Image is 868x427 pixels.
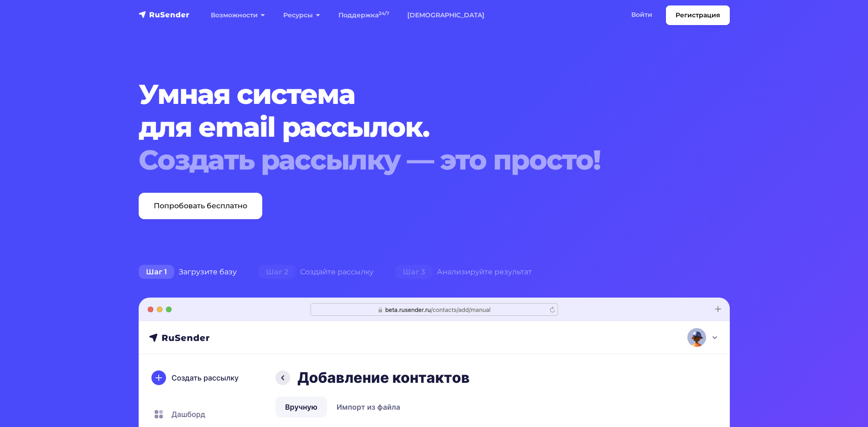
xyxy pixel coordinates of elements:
[398,6,494,25] a: [DEMOGRAPHIC_DATA]
[248,263,385,281] div: Создайте рассылку
[139,10,190,19] img: RuSender
[202,6,274,25] a: Возможности
[128,263,248,281] div: Загрузите базу
[385,263,543,281] div: Анализируйте результат
[379,10,389,16] sup: 24/7
[329,6,398,25] a: Поддержка24/7
[139,78,680,176] h1: Умная система для email рассылок.
[139,144,680,176] div: Создать рассылку — это просто!
[139,193,262,219] a: Попробовать бесплатно
[274,6,329,25] a: Ресурсы
[395,265,432,279] span: Шаг 3
[139,265,174,279] span: Шаг 1
[622,5,661,24] a: Войти
[259,265,296,279] span: Шаг 2
[666,5,730,25] a: Регистрация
